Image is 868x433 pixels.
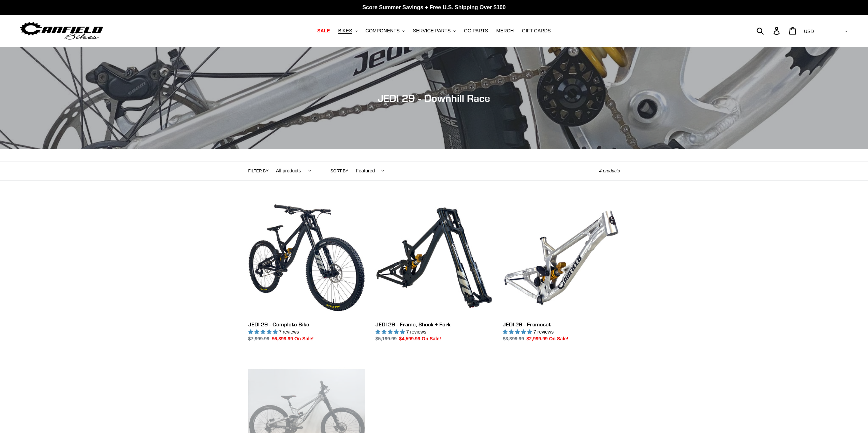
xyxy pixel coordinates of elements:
a: GG PARTS [460,26,491,35]
label: Sort by [330,168,348,174]
label: Filter by [248,168,269,174]
button: SERVICE PARTS [410,26,459,35]
span: MERCH [496,28,514,34]
input: Search [760,23,778,38]
button: COMPONENTS [362,26,408,35]
span: SERVICE PARTS [413,28,451,34]
a: MERCH [493,26,517,35]
span: BIKES [338,28,352,34]
a: GIFT CARDS [518,26,554,35]
a: SALE [314,26,333,35]
span: SALE [317,28,330,34]
button: BIKES [335,26,361,35]
span: GG PARTS [464,28,488,34]
span: 4 products [599,168,620,173]
span: COMPONENTS [366,28,400,34]
img: Canfield Bikes [19,20,104,42]
span: GIFT CARDS [522,28,551,34]
span: JEDI 29 - Downhill Race [378,92,490,104]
